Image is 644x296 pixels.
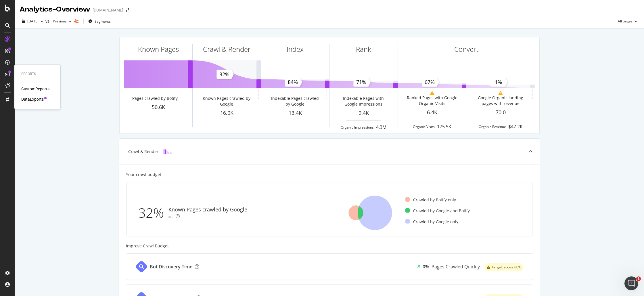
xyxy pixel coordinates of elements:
[405,208,470,214] div: Crawled by Google and Botify
[261,109,329,117] div: 13.4K
[484,263,524,271] div: warning label
[172,214,173,220] div: -
[405,197,456,203] div: Crawled by Botify only
[21,86,49,92] a: CustomReports
[150,263,192,270] div: Bot Discovery Time
[376,124,386,131] div: 4.3M
[126,243,533,249] div: Improve Crawl Budget
[21,72,53,77] div: Reports
[21,96,44,102] a: DataExports
[20,17,45,26] button: [DATE]
[93,7,123,13] div: [DOMAIN_NAME]
[138,44,179,54] div: Known Pages
[341,125,374,130] div: Organic Impressions
[51,17,74,26] button: Previous
[126,172,161,177] div: Your crawl budget
[616,19,632,24] span: All pages
[51,19,67,24] span: Previous
[86,17,113,26] button: Segments
[27,19,39,24] span: 2025 Sep. 13th
[20,5,90,14] div: Analytics - Overview
[624,276,638,290] iframe: Intercom live chat
[163,149,172,154] img: block-icon
[168,216,171,218] img: Equal
[193,109,261,117] div: 16.0K
[128,149,158,154] div: Crawl & Render
[432,263,480,270] div: Pages Crawled Quickly
[168,206,247,213] div: Known Pages crawled by Google
[269,96,321,107] div: Indexable Pages crawled by Google
[138,203,168,222] div: 32%
[423,263,429,270] div: 0%
[338,96,389,107] div: Indexable Pages with Google Impressions
[636,276,641,281] span: 1
[45,18,51,24] span: vs
[201,96,252,107] div: Known Pages crawled by Google
[203,44,250,54] div: Crawl & Render
[287,44,304,54] div: Index
[356,44,371,54] div: Rank
[126,253,533,280] a: Bot Discovery Time0%Pages Crawled Quicklywarning label
[124,104,192,111] div: 50.6K
[95,19,111,24] span: Segments
[329,109,398,117] div: 9.4K
[132,96,178,101] div: Pages crawled by Botify
[405,219,458,225] div: Crawled by Google only
[616,17,639,26] button: All pages
[126,8,129,12] div: arrow-right-arrow-left
[491,266,521,269] span: Target: above 80%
